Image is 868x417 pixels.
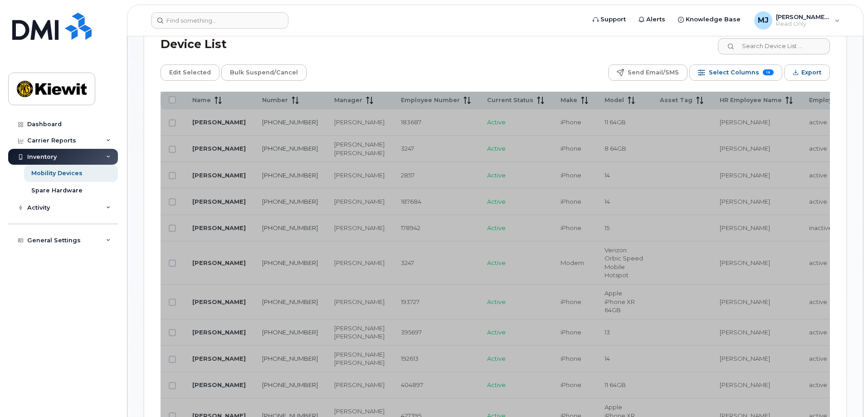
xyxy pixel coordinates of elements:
[829,378,861,410] iframe: Messenger Launcher
[628,66,679,79] span: Send Email/SMS
[608,64,688,81] button: Send Email/SMS
[161,64,219,81] button: Edit Selected
[672,10,747,29] a: Knowledge Base
[632,10,672,29] a: Alerts
[161,33,227,56] div: Device List
[776,13,830,20] span: [PERSON_NAME] Jupiter
[718,38,830,54] input: Search Device List ...
[801,66,821,79] span: Export
[600,15,626,24] span: Support
[646,15,665,24] span: Alerts
[776,20,830,28] span: Read Only
[689,64,782,81] button: Select Columns 16
[748,11,846,29] div: Morgan Jupiter
[763,69,774,75] span: 16
[686,15,741,24] span: Knowledge Base
[169,66,211,79] span: Edit Selected
[709,66,759,79] span: Select Columns
[586,10,632,29] a: Support
[758,15,769,26] span: MJ
[151,12,288,29] input: Find something...
[784,64,830,81] button: Export
[230,66,298,79] span: Bulk Suspend/Cancel
[221,64,307,81] button: Bulk Suspend/Cancel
